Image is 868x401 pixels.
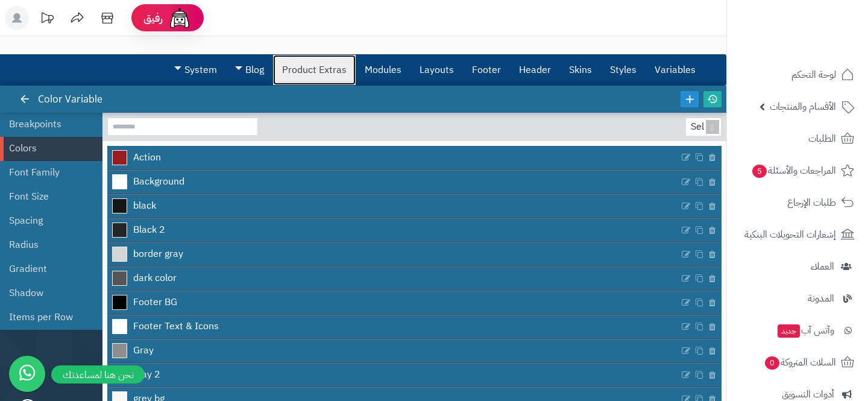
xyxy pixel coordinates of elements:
span: الطلبات [808,130,836,147]
span: 5 [752,165,767,178]
a: black [107,195,679,218]
span: border gray [133,247,183,261]
span: وآتس آب [776,322,834,339]
span: Background [133,175,184,189]
span: جديد [778,324,800,338]
span: Black 2 [133,223,165,237]
a: Shadow [9,281,84,305]
a: Font Family [9,160,84,185]
a: Product Extras [273,55,356,85]
span: Action [133,151,161,165]
span: gray 2 [133,368,160,382]
a: Spacing [9,209,84,233]
a: Background [107,171,679,194]
span: السلات المتروكة [764,354,836,371]
div: Select... [686,118,719,136]
a: العملاء [734,252,861,281]
a: إشعارات التحويلات البنكية [734,220,861,249]
a: Colors [9,136,84,160]
a: Items per Row [9,305,84,329]
span: Gray [133,344,154,358]
a: Black 2 [107,219,679,242]
span: Footer BG [133,295,177,309]
a: border gray [107,243,679,266]
a: المراجعات والأسئلة5 [734,156,861,185]
div: Color Variable [22,86,115,113]
span: المدونة [808,290,834,307]
span: رفيق [143,11,163,25]
a: Modules [356,55,410,85]
a: Gray [107,339,679,362]
a: Footer Text & Icons [107,315,679,338]
span: الأقسام والمنتجات [770,98,836,115]
img: ai-face.png [168,6,192,30]
a: لوحة التحكم [734,60,861,89]
a: Blog [226,55,273,85]
a: dark color [107,267,679,290]
span: المراجعات والأسئلة [751,162,836,179]
span: لوحة التحكم [791,66,836,83]
a: Styles [601,55,646,85]
a: الطلبات [734,124,861,153]
a: Footer [463,55,510,85]
span: 0 [765,356,779,370]
a: Skins [560,55,601,85]
span: طلبات الإرجاع [787,194,836,211]
a: Font Size [9,185,84,209]
a: Radius [9,233,84,257]
a: Gradient [9,257,84,281]
span: dark color [133,271,177,285]
a: gray 2 [107,364,679,387]
span: العملاء [811,258,834,275]
a: Variables [646,55,705,85]
span: إشعارات التحويلات البنكية [744,226,836,243]
a: Layouts [410,55,463,85]
a: السلات المتروكة0 [734,348,861,377]
a: وآتس آبجديد [734,316,861,345]
a: تحديثات المنصة [32,6,62,33]
a: System [165,55,226,85]
a: Action [107,146,679,169]
a: Footer BG [107,291,679,314]
a: المدونة [734,284,861,313]
span: Footer Text & Icons [133,320,219,333]
a: طلبات الإرجاع [734,188,861,217]
span: black [133,199,156,213]
a: Breakpoints [9,112,84,136]
a: Header [510,55,560,85]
